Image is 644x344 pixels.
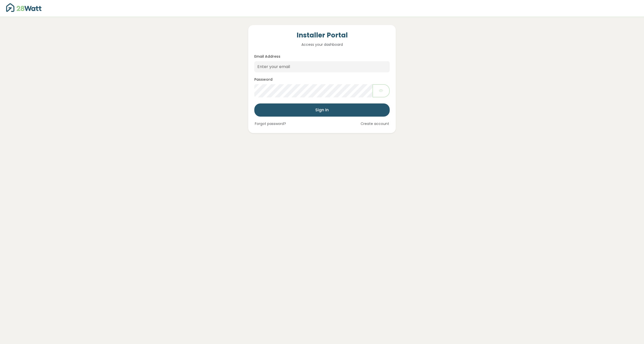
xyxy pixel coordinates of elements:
[254,103,389,117] button: Sign In
[254,77,273,82] label: Password
[6,3,41,12] img: 28Watt
[360,121,390,127] a: Create account
[254,54,280,59] label: Email Address
[254,42,389,47] p: Access your dashboard
[254,31,389,40] h4: Installer Portal
[254,61,389,72] input: Enter your email
[254,121,286,127] button: Forgot password?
